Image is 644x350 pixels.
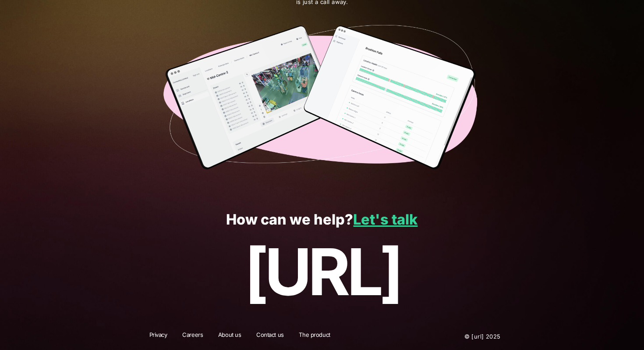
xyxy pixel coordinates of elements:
a: The product [293,331,336,342]
p: How can we help? [19,212,625,228]
p: © [URL] 2025 [411,331,501,342]
a: Privacy [144,331,173,342]
a: Careers [177,331,209,342]
a: Contact us [251,331,290,342]
a: About us [212,331,247,342]
p: [URL] [19,236,625,308]
a: Let's talk [353,211,418,228]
